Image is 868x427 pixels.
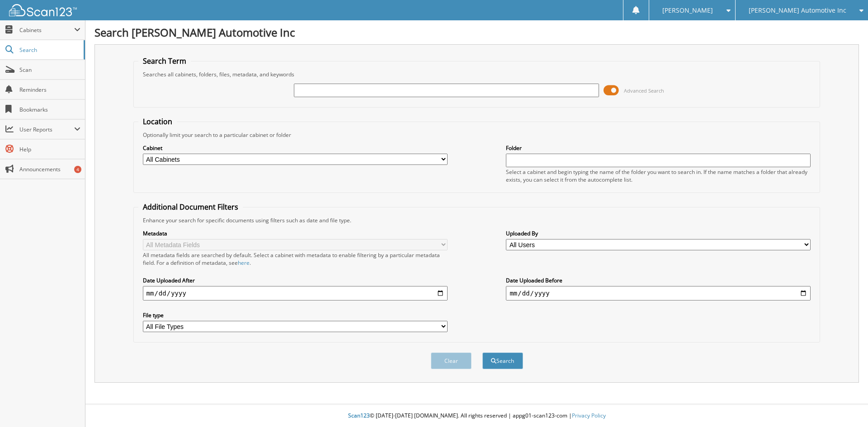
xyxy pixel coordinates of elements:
[572,412,606,419] a: Privacy Policy
[482,352,523,369] button: Search
[506,168,811,183] div: Select a cabinet and begin typing the name of the folder you want to search in. If the name match...
[138,202,243,212] legend: Additional Document Filters
[431,352,472,369] button: Clear
[143,251,448,267] div: All metadata fields are searched by default. Select a cabinet with metadata to enable filtering b...
[19,126,74,133] span: User Reports
[662,8,713,13] span: [PERSON_NAME]
[85,405,868,427] div: © [DATE]-[DATE] [DOMAIN_NAME]. All rights reserved | appg01-scan123-com |
[19,165,80,173] span: Announcements
[143,286,448,300] input: start
[19,66,80,74] span: Scan
[19,106,80,113] span: Bookmarks
[19,26,74,34] span: Cabinets
[143,311,448,319] label: File type
[138,216,816,224] div: Enhance your search for specific documents using filters such as date and file type.
[138,117,177,127] legend: Location
[143,230,448,237] label: Metadata
[19,145,80,153] span: Help
[506,144,811,152] label: Folder
[506,277,811,284] label: Date Uploaded Before
[506,286,811,300] input: end
[9,4,77,16] img: scan123-logo-white.svg
[506,230,811,237] label: Uploaded By
[143,277,448,284] label: Date Uploaded After
[238,259,250,267] a: here
[624,87,664,94] span: Advanced Search
[348,412,370,419] span: Scan123
[138,70,816,78] div: Searches all cabinets, folders, files, metadata, and keywords
[94,25,859,40] h1: Search [PERSON_NAME] Automotive Inc
[749,8,846,13] span: [PERSON_NAME] Automotive Inc
[19,46,79,54] span: Search
[143,144,448,152] label: Cabinet
[74,166,81,173] div: 4
[138,56,191,66] legend: Search Term
[19,86,80,94] span: Reminders
[138,131,816,139] div: Optionally limit your search to a particular cabinet or folder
